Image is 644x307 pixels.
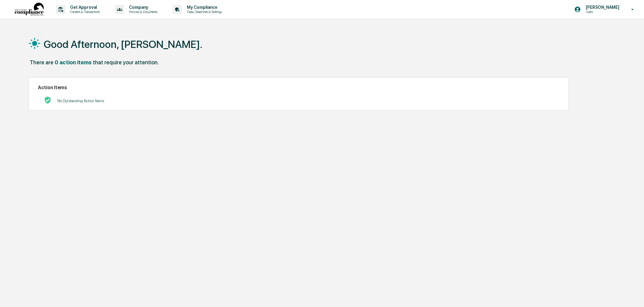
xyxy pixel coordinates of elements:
[38,85,560,90] h2: Action Items
[65,5,103,10] p: Get Approval
[44,38,202,50] h1: Good Afternoon, [PERSON_NAME].
[182,5,225,10] p: My Compliance
[581,5,622,10] p: [PERSON_NAME]
[15,3,44,16] img: logo
[55,59,92,66] div: 0 action items
[44,96,51,104] img: No Actions logo
[124,5,161,10] p: Company
[124,10,161,14] p: Policies & Documents
[182,10,225,14] p: Data, Deadlines & Settings
[65,10,103,14] p: Content & Transactions
[93,59,159,66] div: that require your attention.
[57,99,104,103] p: No Outstanding Action Items
[581,10,622,14] p: Users
[30,59,53,66] div: There are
